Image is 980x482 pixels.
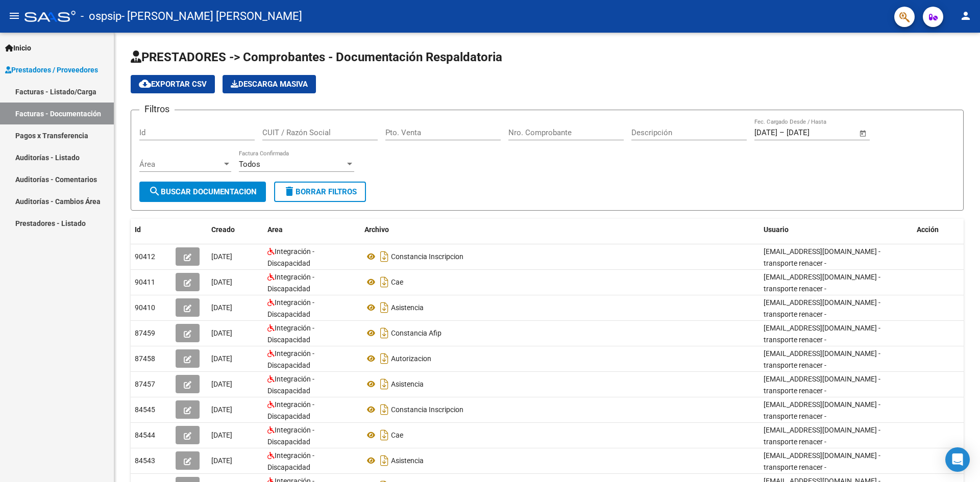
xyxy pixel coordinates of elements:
span: [EMAIL_ADDRESS][DOMAIN_NAME] - transporte renacer - [764,273,880,293]
span: Área [139,160,222,169]
span: [DATE] [211,380,232,388]
button: Descarga Masiva [223,75,316,93]
input: Fecha fin [787,128,836,137]
span: [DATE] [211,278,232,286]
i: Descargar documento [378,401,391,418]
span: Constancia Inscripcion [391,405,463,414]
button: Open calendar [857,128,869,139]
span: Integración - Discapacidad [267,273,314,293]
button: Borrar Filtros [274,182,366,202]
span: Cae [391,278,403,286]
i: Descargar documento [378,427,391,443]
span: Integración - Discapacidad [267,247,314,267]
button: Exportar CSV [131,75,215,93]
span: Asistencia [391,456,424,465]
button: Buscar Documentacion [139,182,266,202]
span: [DATE] [211,456,232,465]
mat-icon: delete [283,185,296,197]
h3: Filtros [139,102,175,116]
span: [EMAIL_ADDRESS][DOMAIN_NAME] - transporte renacer - [764,426,880,446]
span: Integración - Discapacidad [267,426,314,446]
span: Autorizacion [391,354,431,363]
i: Descargar documento [378,299,391,316]
span: [DATE] [211,431,232,439]
div: Open Intercom Messenger [945,447,970,472]
span: Area [267,225,283,234]
span: Asistencia [391,303,424,312]
span: [EMAIL_ADDRESS][DOMAIN_NAME] - transporte renacer - [764,451,880,471]
span: [EMAIL_ADDRESS][DOMAIN_NAME] - transporte renacer - [764,247,880,267]
mat-icon: cloud_download [139,78,151,90]
i: Descargar documento [378,274,391,290]
span: [DATE] [211,405,232,414]
app-download-masive: Descarga masiva de comprobantes (adjuntos) [223,75,316,93]
span: Borrar Filtros [283,187,357,196]
span: Usuario [764,225,789,234]
span: Id [135,225,141,234]
i: Descargar documento [378,248,391,265]
i: Descargar documento [378,350,391,367]
span: Integración - Discapacidad [267,349,314,369]
span: [EMAIL_ADDRESS][DOMAIN_NAME] - transporte renacer - [764,349,880,369]
span: [DATE] [211,303,232,312]
span: - ospsip [81,5,121,28]
span: Integración - Discapacidad [267,298,314,318]
datatable-header-cell: Usuario [759,219,913,241]
span: Constancia Inscripcion [391,252,463,261]
datatable-header-cell: Archivo [360,219,759,241]
span: 87459 [135,329,155,337]
span: Inicio [5,42,31,54]
span: [DATE] [211,252,232,261]
span: Buscar Documentacion [149,187,257,196]
i: Descargar documento [378,376,391,392]
span: Todos [239,160,260,169]
span: Creado [211,225,235,234]
span: Integración - Discapacidad [267,324,314,344]
span: 87457 [135,380,155,388]
span: Integración - Discapacidad [267,451,314,471]
span: Prestadores / Proveedores [5,64,98,75]
span: Cae [391,431,403,439]
span: 90411 [135,278,155,286]
span: 84545 [135,405,155,414]
input: Fecha inicio [754,128,777,137]
span: Archivo [364,225,389,234]
span: Integración - Discapacidad [267,375,314,395]
span: 87458 [135,354,155,363]
span: [EMAIL_ADDRESS][DOMAIN_NAME] - transporte renacer - [764,298,880,318]
span: PRESTADORES -> Comprobantes - Documentación Respaldatoria [131,50,502,64]
i: Descargar documento [378,325,391,341]
span: - [PERSON_NAME] [PERSON_NAME] [121,5,302,28]
span: – [779,128,785,137]
span: Asistencia [391,380,424,388]
span: 90412 [135,252,155,261]
mat-icon: search [149,185,161,197]
span: [EMAIL_ADDRESS][DOMAIN_NAME] - transporte renacer - [764,324,880,344]
datatable-header-cell: Id [131,219,171,241]
span: Integración - Discapacidad [267,400,314,420]
span: Descarga Masiva [231,80,308,89]
span: Acción [917,225,939,234]
datatable-header-cell: Area [263,219,360,241]
mat-icon: person [960,10,972,22]
span: [EMAIL_ADDRESS][DOMAIN_NAME] - transporte renacer - [764,375,880,395]
span: 84543 [135,456,155,465]
i: Descargar documento [378,452,391,469]
span: Exportar CSV [139,80,207,89]
mat-icon: menu [8,10,20,22]
span: 84544 [135,431,155,439]
span: [DATE] [211,354,232,363]
span: [EMAIL_ADDRESS][DOMAIN_NAME] - transporte renacer - [764,400,880,420]
span: 90410 [135,303,155,312]
span: Constancia Afip [391,329,442,337]
datatable-header-cell: Acción [913,219,964,241]
span: [DATE] [211,329,232,337]
datatable-header-cell: Creado [207,219,263,241]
